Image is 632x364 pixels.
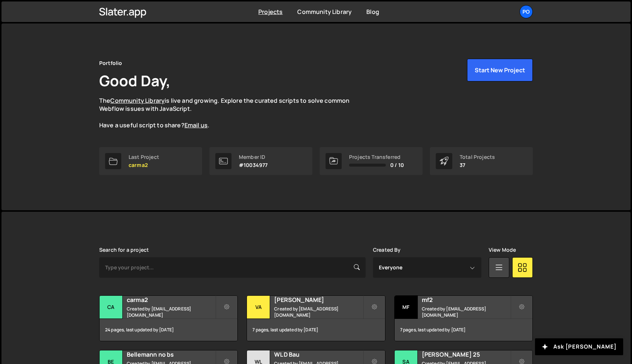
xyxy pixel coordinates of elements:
p: 37 [460,162,495,168]
small: Created by [EMAIL_ADDRESS][DOMAIN_NAME] [274,306,363,318]
a: Projects [258,8,283,16]
h2: [PERSON_NAME] 25 [422,350,510,358]
h2: carma2 [127,296,215,304]
div: 7 pages, last updated by [DATE] [247,319,385,341]
h2: [PERSON_NAME] [274,296,363,304]
a: ca carma2 Created by [EMAIL_ADDRESS][DOMAIN_NAME] 24 pages, last updated by [DATE] [99,295,238,341]
div: mf [395,296,418,319]
a: Community Library [297,8,352,16]
span: 0 / 10 [390,162,404,168]
label: Search for a project [99,247,149,253]
p: The is live and growing. Explore the curated scripts to solve common Webflow issues with JavaScri... [99,97,364,130]
a: Last Project carma2 [99,147,202,175]
label: View Mode [489,247,516,253]
div: Last Project [129,154,159,160]
a: Email us [184,121,208,129]
div: ca [100,296,123,319]
div: Portfolio [99,59,122,68]
p: #10034977 [239,162,267,168]
small: Created by [EMAIL_ADDRESS][DOMAIN_NAME] [422,306,510,318]
a: Va [PERSON_NAME] Created by [EMAIL_ADDRESS][DOMAIN_NAME] 7 pages, last updated by [DATE] [247,295,385,341]
input: Type your project... [99,257,366,278]
a: Community Library [110,97,165,105]
h2: Bellemann no bs [127,350,215,358]
small: Created by [EMAIL_ADDRESS][DOMAIN_NAME] [127,306,215,318]
div: Member ID [239,154,267,160]
label: Created By [373,247,401,253]
a: mf mf2 Created by [EMAIL_ADDRESS][DOMAIN_NAME] 7 pages, last updated by [DATE] [394,295,533,341]
div: Total Projects [460,154,495,160]
p: carma2 [129,162,159,168]
a: Blog [366,8,379,16]
div: Projects Transferred [349,154,404,160]
div: 24 pages, last updated by [DATE] [100,319,237,341]
h2: mf2 [422,296,510,304]
h1: Good Day, [99,70,170,91]
div: 7 pages, last updated by [DATE] [395,319,532,341]
div: Va [247,296,270,319]
a: Po [520,5,533,18]
button: Start New Project [467,59,533,81]
button: Ask [PERSON_NAME] [535,338,623,355]
h2: WLD Bau [274,350,363,358]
